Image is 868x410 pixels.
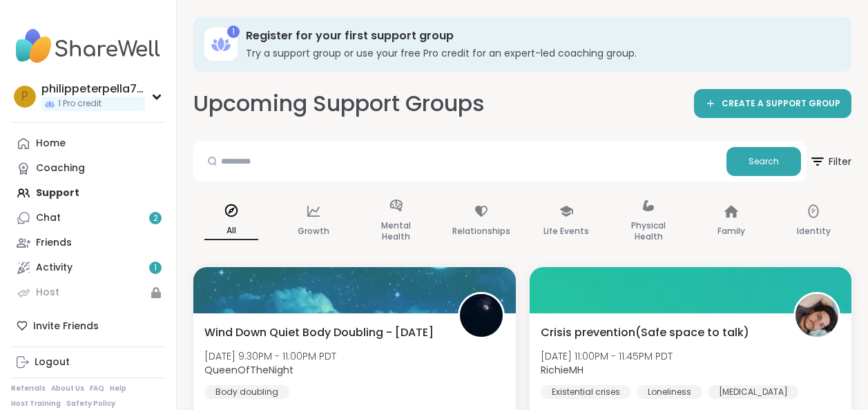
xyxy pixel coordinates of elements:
[36,137,66,150] div: Home
[204,385,289,399] div: Body doubling
[726,147,801,176] button: Search
[227,26,240,38] div: 1
[11,131,165,156] a: Home
[795,294,838,337] img: RichieMH
[246,46,832,60] h3: Try a support group or use your free Pro credit for an expert-led coaching group.
[151,164,162,175] iframe: Spotlight
[35,355,70,369] div: Logout
[369,217,423,245] p: Mental Health
[204,222,258,240] p: All
[36,162,85,175] div: Coaching
[36,286,59,300] div: Host
[541,363,584,377] b: RichieMH
[797,223,831,240] p: Identity
[11,156,165,181] a: Coaching
[204,349,336,363] span: [DATE] 9:30PM - 11:00PM PDT
[110,384,126,393] a: Help
[708,385,799,399] div: [MEDICAL_DATA]
[36,261,73,275] div: Activity
[41,81,145,97] div: philippeterpella7777
[11,22,165,70] img: ShareWell Nav Logo
[90,384,104,393] a: FAQ
[193,88,485,119] h2: Upcoming Support Groups
[58,98,102,110] span: 1 Pro credit
[246,28,832,43] h3: Register for your first support group
[11,350,165,375] a: Logout
[11,399,61,409] a: Host Training
[637,385,702,399] div: Loneliness
[11,206,165,231] a: Chat2
[452,223,510,240] p: Relationships
[11,313,165,338] div: Invite Friends
[541,324,749,341] span: Crisis prevention(Safe space to talk)
[460,294,503,337] img: QueenOfTheNight
[153,213,158,224] span: 2
[66,399,115,409] a: Safety Policy
[11,384,46,393] a: Referrals
[543,223,589,240] p: Life Events
[722,98,840,110] span: CREATE A SUPPORT GROUP
[204,324,434,341] span: Wind Down Quiet Body Doubling - [DATE]
[621,217,675,245] p: Physical Health
[36,211,61,225] div: Chat
[11,255,165,280] a: Activity1
[541,349,673,363] span: [DATE] 11:00PM - 11:45PM PDT
[298,223,329,240] p: Growth
[809,145,851,178] span: Filter
[749,155,779,168] span: Search
[717,223,745,240] p: Family
[204,363,293,377] b: QueenOfTheNight
[694,89,851,118] a: CREATE A SUPPORT GROUP
[11,280,165,305] a: Host
[541,385,631,399] div: Existential crises
[51,384,84,393] a: About Us
[36,236,72,250] div: Friends
[11,231,165,255] a: Friends
[21,88,28,106] span: p
[154,262,157,274] span: 1
[809,141,851,182] button: Filter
